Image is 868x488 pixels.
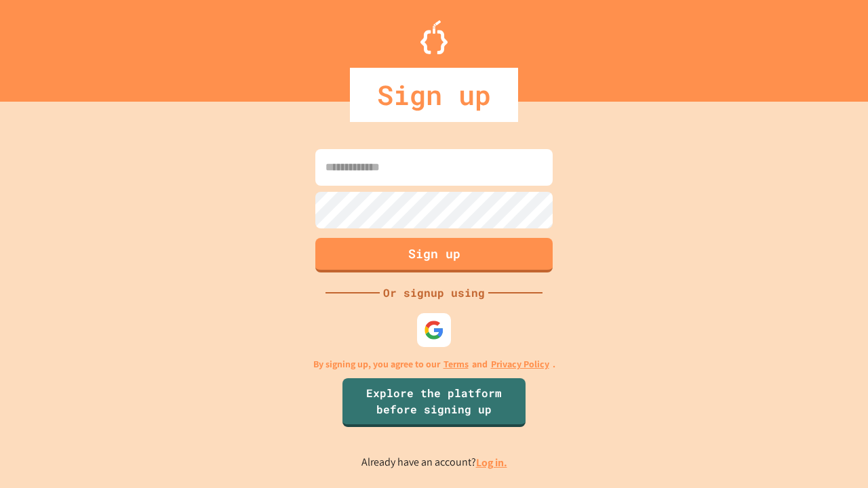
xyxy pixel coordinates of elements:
[420,20,448,54] img: Logo.svg
[361,454,507,471] p: Already have an account?
[424,320,444,340] img: google-icon.svg
[350,68,518,122] div: Sign up
[313,357,555,371] p: By signing up, you agree to our and .
[443,357,469,371] a: Terms
[476,455,507,470] a: Log in.
[491,357,549,371] a: Privacy Policy
[315,238,553,272] button: Sign up
[380,285,488,301] div: Or signup using
[342,378,526,427] a: Explore the platform before signing up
